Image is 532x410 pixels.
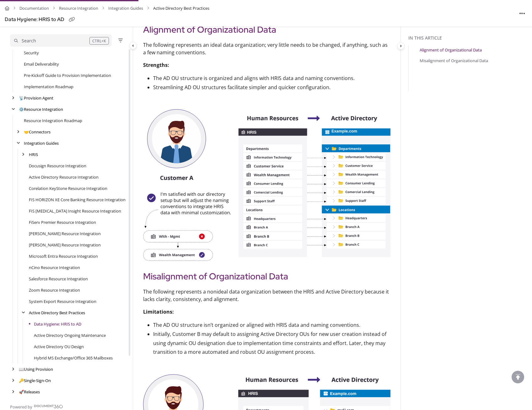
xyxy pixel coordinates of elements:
button: Search [10,34,112,47]
span: Active Directory Best Practices [153,4,209,13]
a: Misalignment of Organizational Data [420,57,488,64]
button: Article more options [517,8,527,18]
button: Filter [117,37,124,44]
a: Docusign Resource Integration [29,163,86,169]
a: Using Provision [19,366,53,372]
a: Zoom Resource Integration [29,287,80,293]
a: Hybrid MS Exchange/Office 365 Mailboxes [34,355,113,361]
button: Category toggle [397,42,405,50]
div: arrow [10,95,16,101]
strong: Strengths: [143,62,169,68]
a: Active Directory OU Design [34,343,84,350]
div: In this article [408,35,530,41]
span: Powered by [10,404,32,410]
a: Jack Henry Symitar Resource Integration [29,242,101,248]
div: arrow [15,129,21,135]
a: Integration Guides [24,140,59,146]
a: FIS IBS Insight Resource Integration [29,208,121,214]
a: Microsoft Entra Resource Integration [29,253,98,259]
a: Pre-Kickoff Guide to Provision Implementation [24,72,111,78]
a: Connectors [24,129,51,135]
a: Integration Guides [108,4,143,13]
a: Single-Sign-On [19,377,51,384]
div: arrow [10,366,16,372]
div: arrow [20,152,26,158]
a: Provision Agent [19,95,53,101]
a: FiServ Premier Resource Integration [29,219,96,225]
span: 🚀 [19,389,24,395]
a: HRIS [29,151,38,158]
a: Active Directory Ongoing Maintenance [34,332,106,338]
div: Search [22,37,36,44]
span: 🤝 [24,129,29,135]
a: nCino Resource Integration [29,264,80,271]
a: Resource Integration [19,106,63,112]
a: System Export Resource Integration [29,298,96,305]
div: arrow [20,310,26,316]
p: Streamlining AD OU structures facilitate simpler and quicker configuration. [153,83,390,92]
a: Jack Henry SilverLake Resource Integration [29,230,101,237]
a: Security [24,50,39,56]
h2: Alignment of Organizational Data [143,23,390,36]
a: Home [5,4,9,13]
h2: Misalignment of Organizational Data [143,270,390,283]
a: Active Directory Resource Integration [29,174,99,180]
div: arrow [10,389,16,395]
div: arrow [10,106,16,112]
strong: Limitations: [143,308,174,315]
a: Powered by Document360 - opens in a new tab [10,402,63,410]
p: The following represents an ideal data organization; very little needs to be changed, if anything... [143,41,390,56]
a: Salesforce Resource Integration [29,276,88,282]
span: 📡 [19,95,24,101]
a: Resource Integration [59,4,98,13]
div: arrow [15,140,21,146]
span: ⚙️ [19,106,24,112]
p: The following represents a nonideal data organization between the HRIS and Active Directory becau... [143,288,390,303]
a: Email Deliverability [24,61,59,67]
span: 📖 [19,366,24,372]
button: Category toggle [129,42,137,49]
div: scroll to top [512,371,524,383]
a: Implementation Roadmap [24,84,73,90]
a: FIS HORIZON XE Core Banking Resource Integration [29,197,126,203]
p: The AD OU structure isn’t organized or aligned with HRIS data and naming conventions. [153,321,390,330]
img: Document360 [34,405,63,408]
span: 🔑 [19,378,24,383]
a: Alignment of Organizational Data [420,47,482,53]
p: The AD OU structure is organized and aligns with HRIS data and naming conventions. [153,74,390,83]
div: Data Hygiene: HRIS to AD [5,15,64,24]
a: Corelation KeyStone Resource Integration [29,185,107,192]
p: Initially, Customer B may default to assigning Active Directory OUs for new user creation instead... [153,330,390,357]
a: Data Hygiene: HRIS to AD [34,321,81,327]
div: arrow [10,378,16,384]
div: CTRL+K [89,37,109,45]
a: Active Directory Best Practices [29,310,85,316]
a: Releases [19,389,40,395]
a: Resource Integration Roadmap [24,117,82,124]
a: Documentation [19,4,49,13]
button: Copy link of [67,15,77,25]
